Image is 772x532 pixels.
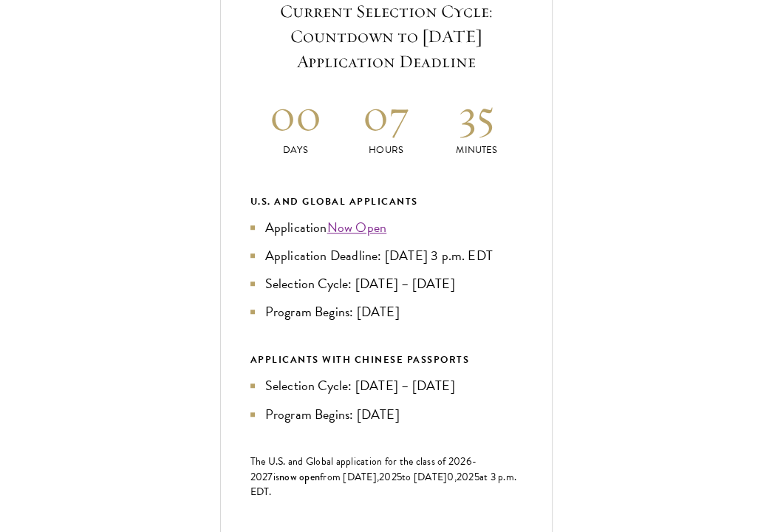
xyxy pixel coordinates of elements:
[474,469,479,485] span: 5
[250,454,466,469] span: The U.S. and Global application for the class of 202
[250,301,522,322] li: Program Begins: [DATE]
[402,469,447,485] span: to [DATE]
[250,375,522,396] li: Selection Cycle: [DATE] – [DATE]
[250,469,517,499] span: at 3 p.m. EDT.
[250,245,522,266] li: Application Deadline: [DATE] 3 p.m. EDT
[466,454,472,469] span: 6
[457,469,474,485] span: 202
[267,469,273,485] span: 7
[431,87,522,143] h2: 35
[250,352,522,368] div: APPLICANTS WITH CHINESE PASSPORTS
[341,143,431,158] p: Hours
[327,217,387,237] a: Now Open
[250,404,522,425] li: Program Begins: [DATE]
[250,194,522,210] div: U.S. and Global Applicants
[341,87,431,143] h2: 07
[279,469,320,484] span: now open
[454,469,457,485] span: ,
[250,143,341,158] p: Days
[273,469,280,485] span: is
[250,273,522,294] li: Selection Cycle: [DATE] – [DATE]
[379,469,397,485] span: 202
[250,87,341,143] h2: 00
[250,454,477,485] span: -202
[447,469,454,485] span: 0
[397,469,402,485] span: 5
[320,469,379,485] span: from [DATE],
[250,217,522,238] li: Application
[431,143,522,158] p: Minutes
